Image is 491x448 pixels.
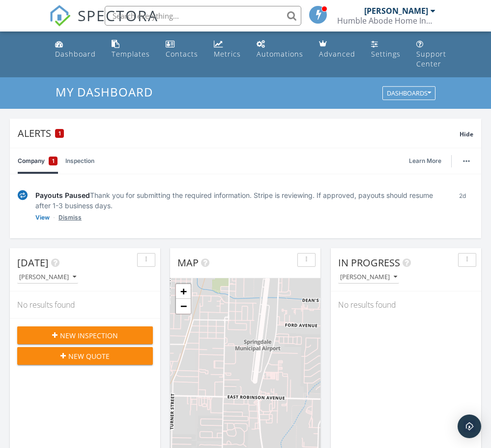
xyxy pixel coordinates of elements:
[49,5,71,27] img: The Best Home Inspection Software - Spectora
[409,156,447,166] a: Learn More
[451,190,473,223] div: 2d
[337,16,435,26] div: Humble Abode Home Inspections
[460,130,473,138] span: Hide
[176,299,191,314] a: Zoom out
[55,49,96,59] div: Dashboard
[17,256,49,269] span: [DATE]
[17,271,78,284] button: [PERSON_NAME]
[340,274,397,281] div: [PERSON_NAME]
[112,49,150,59] div: Templates
[17,326,153,344] button: New Inspection
[52,156,55,166] span: 1
[58,130,61,137] span: 1
[51,35,100,64] a: Dashboard
[17,347,153,365] button: New Quote
[367,35,404,64] a: Settings
[364,6,428,16] div: [PERSON_NAME]
[49,13,158,34] a: SPECTORA
[210,35,245,64] a: Metrics
[162,35,202,64] a: Contacts
[105,6,301,26] input: Search everything...
[463,160,470,162] img: ellipsis-632cfdd7c38ec3a7d453.svg
[382,87,435,100] button: Dashboards
[371,49,401,59] div: Settings
[58,213,82,223] a: Dismiss
[257,49,303,59] div: Automations
[35,213,50,223] a: View
[60,330,118,341] span: New Inspection
[19,274,76,281] div: [PERSON_NAME]
[18,148,58,174] a: Company
[68,351,110,361] span: New Quote
[338,256,400,269] span: In Progress
[18,127,460,140] div: Alerts
[338,271,399,284] button: [PERSON_NAME]
[412,35,450,73] a: Support Center
[416,49,446,68] div: Support Center
[78,5,158,26] span: SPECTORA
[65,148,94,174] a: Inspection
[387,90,431,97] div: Dashboards
[253,35,307,64] a: Automations (Basic)
[166,49,198,59] div: Contacts
[56,84,153,100] span: My Dashboard
[18,190,28,200] img: under-review-2fe708636b114a7f4b8d.svg
[214,49,241,59] div: Metrics
[10,291,160,318] div: No results found
[458,415,481,438] div: Open Intercom Messenger
[315,35,359,64] a: Advanced
[176,284,191,299] a: Zoom in
[35,190,443,211] div: Thank you for submitting the required information. Stripe is reviewing. If approved, payouts shou...
[108,35,154,64] a: Templates
[331,291,481,318] div: No results found
[177,256,199,269] span: Map
[35,191,90,199] span: Payouts Paused
[319,49,355,59] div: Advanced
